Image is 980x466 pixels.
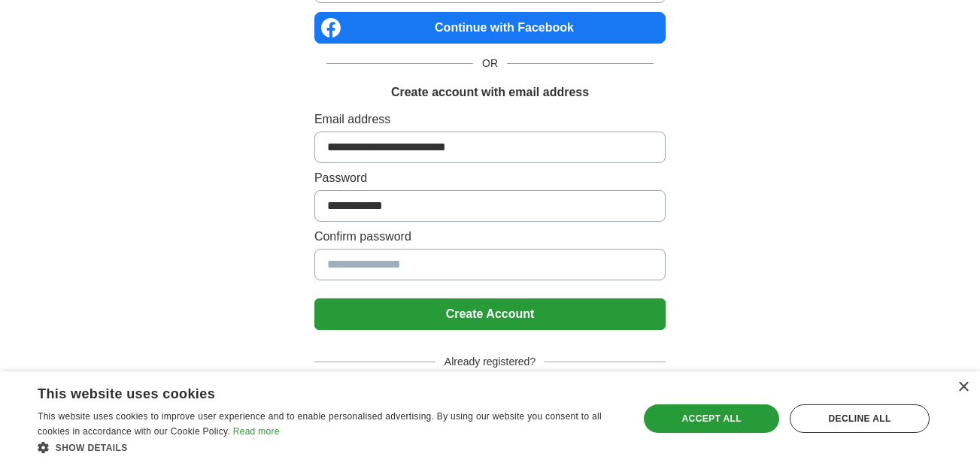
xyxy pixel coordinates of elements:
[314,298,666,330] button: Create Account
[314,169,666,187] label: Password
[473,56,507,71] span: OR
[391,83,589,101] h1: Create account with email address
[314,110,666,129] label: Email address
[435,354,545,370] span: Already registered?
[790,404,930,433] div: Decline all
[233,426,280,437] a: Read more, opens a new window
[38,380,583,403] div: This website uses cookies
[314,12,666,44] a: Continue with Facebook
[38,440,620,455] div: Show details
[38,411,602,437] span: This website uses cookies to improve user experience and to enable personalised advertising. By u...
[957,382,969,393] div: Close
[644,404,779,433] div: Accept all
[314,228,666,246] label: Confirm password
[56,443,128,453] span: Show details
